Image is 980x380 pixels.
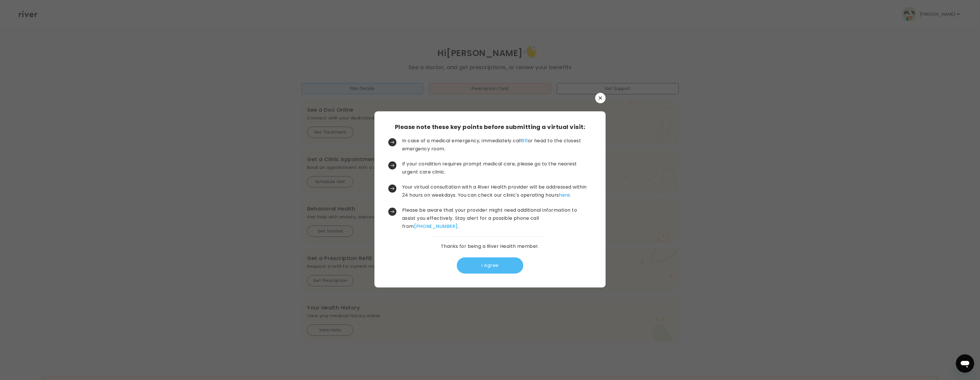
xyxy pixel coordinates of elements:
[559,192,570,198] a: here
[402,206,591,230] p: Please be aware that your provider might need additional information to assist you effectively. S...
[402,137,591,153] p: In case of a medical emergency, immediately call or head to the closest emergency room.
[414,223,458,230] a: [PHONE_NUMBER]
[402,160,591,176] p: If your condition requires prompt medical care, please go to the nearest urgent care clinic.
[457,257,523,274] button: I Agree
[395,123,585,131] h3: Please note these key points before submitting a virtual visit:
[402,183,591,199] p: Your virtual consultation with a River Health provider will be addressed within 24 hours on weekd...
[956,354,974,373] iframe: Button to launch messaging window
[521,137,528,144] a: 911
[441,242,539,250] p: Thanks for being a River Health member.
